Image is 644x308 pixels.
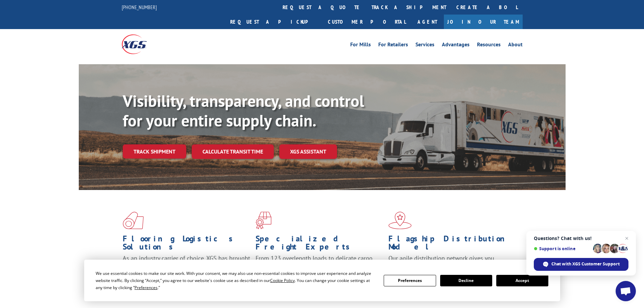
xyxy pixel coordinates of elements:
a: Agent [411,15,444,29]
div: We use essential cookies to make our site work. With your consent, we may also use non-essential ... [96,270,376,291]
h1: Specialized Freight Experts [256,235,383,254]
h1: Flagship Distribution Model [388,235,516,254]
a: Services [415,42,434,49]
a: About [508,42,523,49]
h1: Flooring Logistics Solutions [123,235,251,254]
a: Customer Portal [323,15,411,29]
span: Cookie Policy [270,278,295,283]
button: Decline [440,275,492,286]
p: From 123 overlength loads to delicate cargo, our experienced staff knows the best way to move you... [256,254,383,284]
div: Cookie Consent Prompt [84,260,560,301]
a: Track shipment [123,144,186,159]
span: Chat with XGS Customer Support [534,258,628,271]
img: xgs-icon-total-supply-chain-intelligence-red [123,212,144,229]
a: For Mills [350,42,371,49]
a: Calculate transit time [192,144,274,159]
a: Open chat [616,281,636,301]
a: XGS ASSISTANT [279,144,337,159]
span: Support is online [534,246,591,251]
button: Accept [496,275,548,286]
a: For Retailers [378,42,408,49]
button: Preferences [384,275,436,286]
span: Preferences [135,285,158,290]
span: Chat with XGS Customer Support [551,261,620,267]
span: Questions? Chat with us! [534,236,628,241]
a: Join Our Team [444,15,523,29]
span: As an industry carrier of choice, XGS has brought innovation and dedication to flooring logistics... [123,254,250,278]
a: [PHONE_NUMBER] [122,4,157,10]
a: Request a pickup [225,15,323,29]
a: Resources [477,42,501,49]
b: Visibility, transparency, and control for your entire supply chain. [123,90,364,131]
img: xgs-icon-focused-on-flooring-red [256,212,271,229]
img: xgs-icon-flagship-distribution-model-red [388,212,412,229]
a: Advantages [442,42,470,49]
span: Our agile distribution network gives you nationwide inventory management on demand. [388,254,513,270]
